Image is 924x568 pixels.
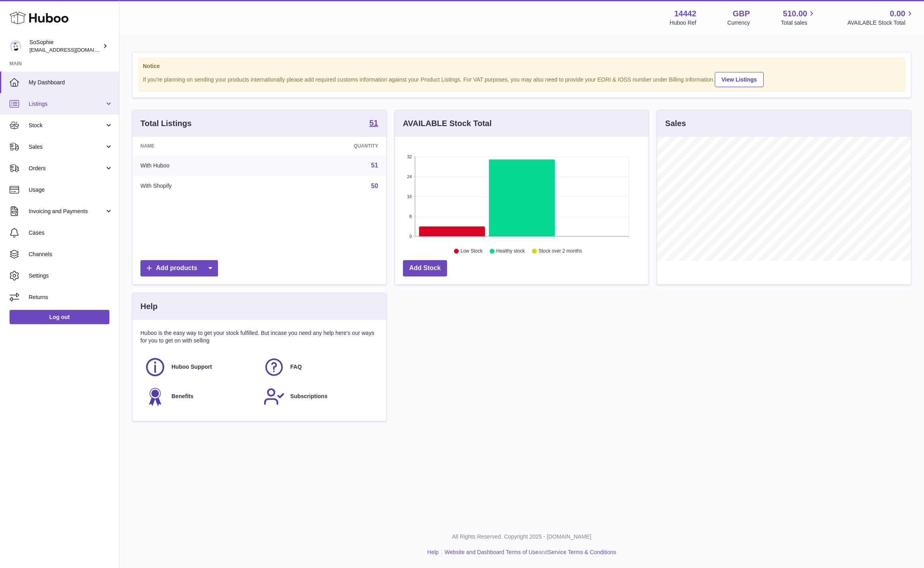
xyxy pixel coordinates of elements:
[29,79,113,86] span: My Dashboard
[29,186,113,194] span: Usage
[263,356,374,378] a: FAQ
[847,19,914,27] span: AVAILABLE Stock Total
[733,8,750,19] strong: GBP
[140,329,378,344] p: Huboo is the easy way to get your stock fulfilled. But incase you need any help here's our ways f...
[407,194,412,199] text: 16
[290,363,302,371] span: FAQ
[407,154,412,159] text: 32
[29,122,105,129] span: Stock
[132,176,269,196] td: With Shopify
[548,549,616,555] a: Service Terms & Conditions
[783,8,807,19] span: 510.00
[29,294,113,301] span: Returns
[496,249,525,254] text: Healthy stock
[407,174,412,179] text: 24
[890,8,905,19] span: 0.00
[10,310,109,324] a: Log out
[728,19,750,27] div: Currency
[427,549,439,555] a: Help
[461,249,483,254] text: Low Stock
[371,162,378,169] a: 51
[140,260,218,276] a: Add products
[29,251,113,258] span: Channels
[369,119,378,127] strong: 51
[442,549,616,556] li: and
[140,118,192,129] h3: Total Listings
[369,119,378,128] a: 51
[126,533,918,541] p: All Rights Reserved. Copyright 2025 - [DOMAIN_NAME]
[10,40,21,52] img: info@thebigclick.co.uk
[29,39,101,54] div: SoSophie
[263,386,374,407] a: Subscriptions
[670,19,696,27] div: Huboo Ref
[781,8,816,27] a: 510.00 Total sales
[29,208,105,215] span: Invoicing and Payments
[29,272,113,280] span: Settings
[29,143,105,151] span: Sales
[403,260,447,276] a: Add Stock
[29,47,117,53] span: [EMAIL_ADDRESS][DOMAIN_NAME]
[29,229,113,237] span: Cases
[539,249,582,254] text: Stock over 2 months
[144,356,255,378] a: Huboo Support
[403,118,492,129] h3: AVAILABLE Stock Total
[371,183,378,189] a: 50
[847,8,914,27] a: 0.00 AVAILABLE Stock Total
[143,62,901,70] strong: Notice
[409,234,412,239] text: 0
[132,137,269,155] th: Name
[665,118,686,129] h3: Sales
[132,155,269,176] td: With Huboo
[143,71,901,87] div: If you're planning on sending your products internationally please add required customs informati...
[445,549,539,555] a: Website and Dashboard Terms of Use
[409,214,412,219] text: 8
[29,165,105,172] span: Orders
[269,137,386,155] th: Quantity
[29,100,105,108] span: Listings
[140,301,158,312] h3: Help
[781,19,816,27] span: Total sales
[715,72,764,87] a: View Listings
[171,393,193,400] span: Benefits
[290,393,327,400] span: Subscriptions
[144,386,255,407] a: Benefits
[674,8,696,19] strong: 14442
[171,363,212,371] span: Huboo Support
